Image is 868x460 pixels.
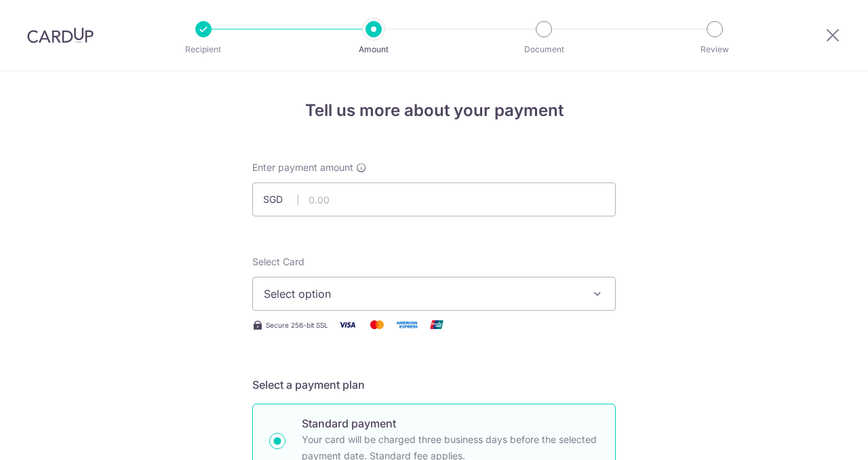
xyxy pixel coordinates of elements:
p: Standard payment [302,415,599,432]
img: CardUp [27,27,94,43]
p: Recipient [153,43,254,56]
h4: Tell us more about your payment [252,98,616,123]
img: Union Pay [423,316,450,333]
p: Review [665,43,765,56]
span: Secure 256-bit SSL [266,320,328,330]
h5: Select a payment plan [252,377,616,393]
span: SGD [263,193,298,206]
button: Select option [252,277,616,311]
img: Mastercard [363,316,391,333]
img: Visa [334,316,361,333]
img: American Express [393,316,420,333]
p: Document [494,43,594,56]
input: 0.00 [252,183,616,216]
iframe: Opens a widget where you can find more information [781,419,854,453]
span: Enter payment amount [252,161,353,174]
p: Amount [323,43,424,56]
span: Select option [264,286,580,302]
span: translation missing: en.payables.payment_networks.credit_card.summary.labels.select_card [252,256,304,267]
